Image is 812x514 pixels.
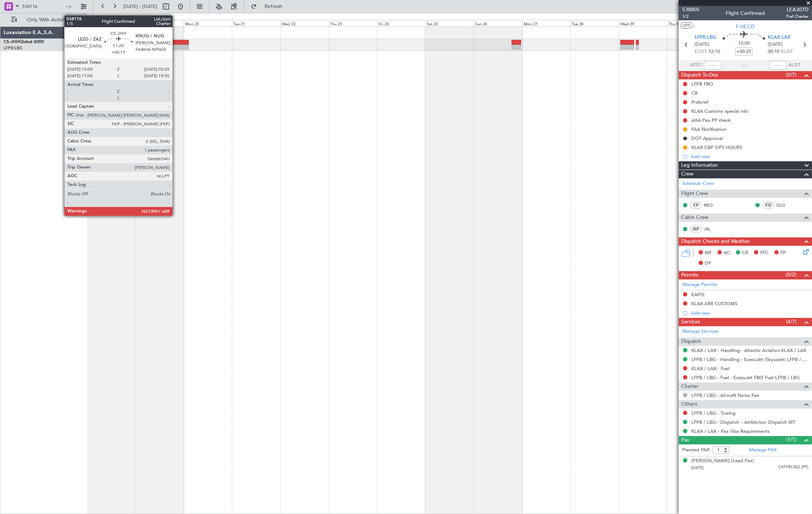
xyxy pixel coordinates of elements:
[682,13,700,20] span: 1/2
[667,20,715,26] div: Thu 30
[691,457,754,465] div: [PERSON_NAME] (Lead Pax)
[135,20,183,26] div: Sun 19
[329,20,377,26] div: Thu 23
[22,1,64,12] input: Trip Number
[4,45,22,51] a: LFPB/LBG
[474,20,522,26] div: Sun 26
[768,34,791,41] span: KLAX LAX
[760,249,769,257] span: FFC
[724,249,730,257] span: AC
[522,20,570,26] div: Mon 27
[691,365,729,372] a: KLAX / LAX - Fuel
[682,281,717,289] a: Manage Permits
[738,40,750,47] span: 12:00
[776,202,792,208] a: OLG
[786,436,796,443] span: (1/1)
[681,337,701,346] span: Dispatch
[780,249,786,257] span: FP
[786,271,796,278] span: (0/2)
[690,225,702,233] div: ISP
[691,81,713,87] div: LFPB FBO
[762,201,774,209] div: FO
[258,4,289,9] span: Refresh
[781,48,793,55] span: ELDT
[695,41,709,48] span: [DATE]
[691,90,698,96] div: CB
[280,20,329,26] div: Wed 22
[681,214,708,222] span: Cabin Crew
[778,464,808,471] span: C4TYRC452 (PP)
[786,13,808,20] span: Pref Charter
[681,161,718,170] span: Leg Information
[690,62,702,69] span: ATOT
[726,10,765,17] div: Flight Confirmed
[786,6,808,13] span: LEA307D
[691,99,708,105] div: Prebrief
[786,318,796,326] span: (4/7)
[788,62,800,69] span: ALDT
[768,41,783,48] span: [DATE]
[184,20,232,26] div: Mon 20
[680,22,693,29] button: UTC
[768,48,779,55] span: 00:10
[690,201,702,209] div: CP
[570,20,619,26] div: Tue 28
[681,190,708,198] span: Flight Crew
[691,465,704,471] span: [DATE]
[247,1,291,12] button: Refresh
[682,180,714,187] a: Schedule Crew
[681,400,697,409] span: Others
[681,436,689,444] span: Pax
[749,447,776,454] a: Manage PAX
[695,34,716,41] span: LFPB LBG
[377,20,425,26] div: Fri 24
[736,23,755,30] span: F-HECD
[681,382,699,391] span: Charter
[691,126,726,132] div: FAA Notification
[691,108,749,114] div: KLAX Customs special info
[682,6,700,13] span: 538805
[695,48,707,55] span: ETOT
[232,20,280,26] div: Tue 21
[691,310,808,316] div: Add new
[682,328,719,335] a: Manage Services
[4,40,44,44] a: CS-JHHGlobal 6000
[786,71,796,79] span: (0/7)
[681,318,700,326] span: Services
[691,410,736,416] a: LFPB / LBG - Towing
[691,135,723,141] div: DOT Approval
[691,374,800,381] a: LFPB / LBG - Fuel - ExecuJet FBO Fuel LFPB / LBG
[681,170,694,178] span: Crew
[691,356,808,362] a: LFPB / LBG - Handling - ExecuJet (Skyvalet) LFPB / LBG
[691,300,737,307] div: KLAX ARR CUSTOMS
[123,3,157,10] span: [DATE] - [DATE]
[88,14,100,21] div: [DATE]
[691,347,806,353] a: KLAX / LAX - Handling - Atlantic Aviation KLAX / LAX
[705,260,711,267] span: DP
[619,20,667,26] div: Wed 29
[691,117,731,123] div: AXA Pax PP check
[19,17,76,22] span: Only With Activity
[704,202,720,208] a: RBO
[691,392,759,398] a: LFPB / LBG - Aircraft Noise Fee
[691,153,808,159] div: Add new
[691,291,704,298] div: EAPIS
[87,20,135,26] div: Sat 18
[691,428,770,434] a: KLAX / LAX - Pax Visa Requirements
[742,249,748,257] span: CR
[704,61,721,70] input: --:--
[708,48,720,55] span: 12:10
[4,40,19,44] span: CS-JHH
[425,20,474,26] div: Sat 25
[704,226,720,232] a: JRL
[8,14,79,26] button: Only With Activity
[681,71,718,79] span: Dispatch To-Dos
[681,271,698,279] span: Permits
[691,144,742,150] div: KLAX CBP OPS HOURS
[682,447,709,454] label: Planned PAX
[705,249,712,257] span: MF
[691,419,795,425] a: LFPB / LBG - Dispatch - JetAdvisor Dispatch MT
[681,237,750,246] span: Dispatch Checks and Weather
